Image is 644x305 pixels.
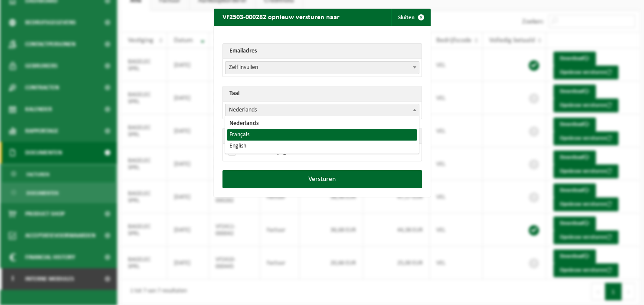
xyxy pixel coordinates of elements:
[227,118,417,129] li: Nederlands
[223,44,422,59] th: Emailadres
[226,62,419,74] span: Zelf invullen
[227,141,417,152] li: English
[391,9,430,26] button: Sluiten
[225,61,419,74] span: Zelf invullen
[214,9,348,25] h2: VF2503-000282 opnieuw versturen naar
[226,104,419,116] span: Nederlands
[227,129,417,141] li: Français
[223,128,422,144] th: Emailadres
[225,104,419,117] span: Nederlands
[222,170,422,188] button: Versturen
[223,86,422,102] th: Taal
